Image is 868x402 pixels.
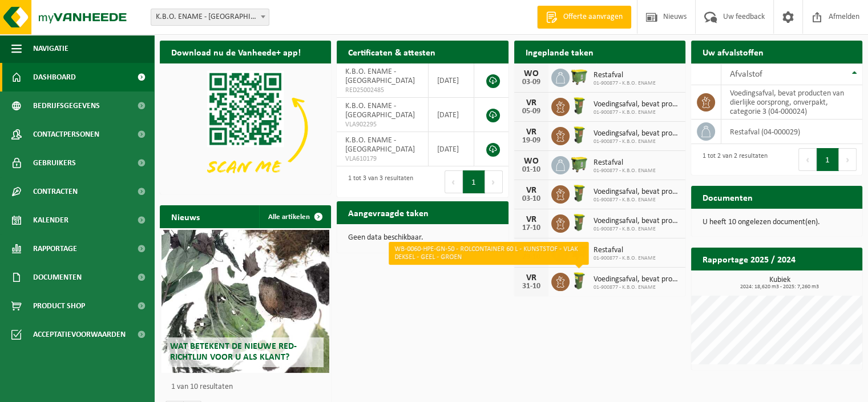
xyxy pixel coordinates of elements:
[697,284,862,290] span: 2024: 18,620 m3 - 2025: 7,260 m3
[691,186,764,208] h2: Documenten
[594,158,656,168] span: Restafval
[33,34,68,63] span: Navigatie
[594,226,680,233] span: 01-900877 - K.B.O. ENAME
[463,170,485,193] button: 1
[33,149,76,177] span: Gebruikers
[33,263,82,292] span: Documenten
[520,137,543,145] div: 19-09
[345,154,419,164] span: VLA610179
[777,270,861,293] a: Bekijk rapportage
[33,292,85,320] span: Product Shop
[33,234,77,263] span: Rapportage
[594,71,656,80] span: Restafval
[520,215,543,224] div: VR
[33,120,99,149] span: Contactpersonen
[570,96,589,116] img: WB-0060-HPE-GN-50
[594,275,680,284] span: Voedingsafval, bevat producten van dierlijke oorsprong, onverpakt, categorie 3
[570,67,589,86] img: WB-1100-HPE-GN-50
[570,213,589,232] img: WB-0060-HPE-GN-50
[594,246,656,255] span: Restafval
[570,125,589,145] img: WB-0060-HPE-GN-50
[171,383,325,391] p: 1 van 10 resultaten
[798,148,817,171] button: Previous
[160,63,331,192] img: Download de VHEPlus App
[33,177,78,206] span: Contracten
[259,205,330,228] a: Alle artikelen
[594,80,656,87] span: 01-900877 - K.B.O. ENAME
[342,169,413,194] div: 1 tot 3 van 3 resultaten
[514,41,605,63] h2: Ingeplande taken
[839,148,857,171] button: Next
[520,98,543,108] div: VR
[160,41,312,63] h2: Download nu de Vanheede+ app!
[570,242,589,261] img: WB-1100-HPE-GN-50
[520,69,543,78] div: WO
[570,271,589,290] img: WB-0060-HPE-GN-50
[594,168,656,174] span: 01-900877 - K.B.O. ENAME
[170,342,297,362] span: Wat betekent de nieuwe RED-richtlijn voor u als klant?
[703,218,851,226] p: U heeft 10 ongelezen document(en).
[33,320,126,349] span: Acceptatievoorwaarden
[697,276,862,290] h3: Kubiek
[429,63,475,98] td: [DATE]
[151,9,269,26] span: K.B.O. ENAME - OUDENAARDE
[337,201,440,224] h2: Aangevraagde taken
[345,120,419,129] span: VLA902295
[520,166,543,174] div: 01-10
[345,86,419,95] span: RED25002485
[151,9,269,25] span: K.B.O. ENAME - OUDENAARDE
[520,186,543,195] div: VR
[520,157,543,166] div: WO
[594,217,680,226] span: Voedingsafval, bevat producten van dierlijke oorsprong, onverpakt, categorie 3
[429,98,475,132] td: [DATE]
[730,70,762,79] span: Afvalstof
[520,244,543,253] div: WO
[594,255,656,262] span: 01-900877 - K.B.O. ENAME
[345,102,415,120] span: K.B.O. ENAME - [GEOGRAPHIC_DATA]
[520,253,543,261] div: 29-10
[33,206,68,234] span: Kalender
[33,63,76,91] span: Dashboard
[520,224,543,232] div: 17-10
[345,67,415,85] span: K.B.O. ENAME - [GEOGRAPHIC_DATA]
[485,170,503,193] button: Next
[520,282,543,290] div: 31-10
[570,154,589,174] img: WB-1100-HPE-GN-50
[721,85,862,120] td: voedingsafval, bevat producten van dierlijke oorsprong, onverpakt, categorie 3 (04-000024)
[594,100,680,109] span: Voedingsafval, bevat producten van dierlijke oorsprong, onverpakt, categorie 3
[520,273,543,282] div: VR
[594,138,680,145] span: 01-900877 - K.B.O. ENAME
[594,109,680,116] span: 01-900877 - K.B.O. ENAME
[594,188,680,197] span: Voedingsafval, bevat producten van dierlijke oorsprong, onverpakt, categorie 3
[594,197,680,204] span: 01-900877 - K.B.O. ENAME
[337,41,447,63] h2: Certificaten & attesten
[348,234,496,242] p: Geen data beschikbaar.
[160,205,211,228] h2: Nieuws
[345,136,415,154] span: K.B.O. ENAME - [GEOGRAPHIC_DATA]
[445,170,463,193] button: Previous
[594,129,680,138] span: Voedingsafval, bevat producten van dierlijke oorsprong, onverpakt, categorie 3
[570,184,589,203] img: WB-0060-HPE-GN-50
[520,128,543,137] div: VR
[520,78,543,86] div: 03-09
[691,41,775,63] h2: Uw afvalstoffen
[691,248,807,270] h2: Rapportage 2025 / 2024
[560,11,625,23] span: Offerte aanvragen
[33,91,100,120] span: Bedrijfsgegevens
[537,6,631,29] a: Offerte aanvragen
[520,108,543,116] div: 05-09
[429,132,475,166] td: [DATE]
[594,284,680,291] span: 01-900877 - K.B.O. ENAME
[817,148,839,171] button: 1
[162,230,329,373] a: Wat betekent de nieuwe RED-richtlijn voor u als klant?
[520,195,543,203] div: 03-10
[697,147,768,172] div: 1 tot 2 van 2 resultaten
[721,120,862,144] td: restafval (04-000029)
